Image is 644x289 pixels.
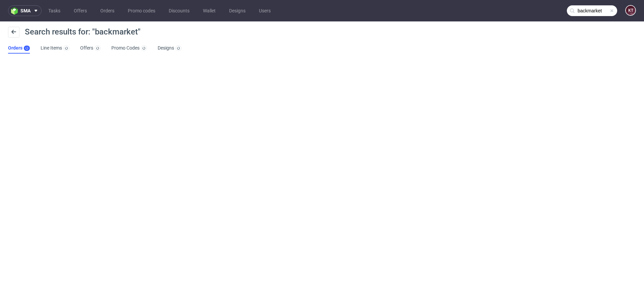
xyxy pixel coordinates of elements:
img: logo [11,7,20,15]
button: sma [8,5,42,16]
a: Promo Codes [111,43,147,54]
a: Users [255,5,275,16]
span: sma [20,8,31,13]
a: Orders [8,43,30,54]
a: Promo codes [124,5,159,16]
a: Discounts [165,5,194,16]
a: Orders [96,5,118,16]
a: Wallet [199,5,220,16]
a: Offers [70,5,91,16]
figcaption: KT [626,6,635,15]
a: Line Items [41,43,69,54]
a: Offers [80,43,101,54]
a: Designs [225,5,250,16]
a: Designs [158,43,181,54]
a: Tasks [44,5,64,16]
span: Search results for: "backmarket" [25,27,141,37]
